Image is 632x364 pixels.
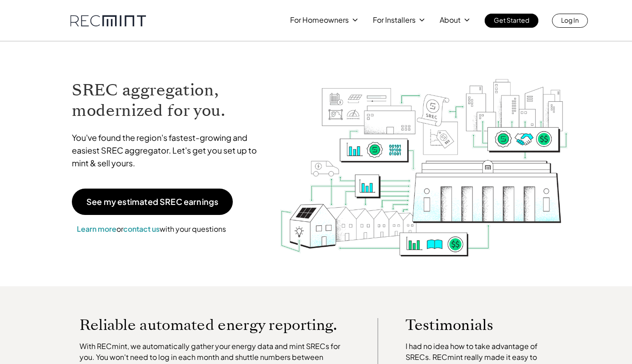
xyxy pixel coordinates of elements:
p: About [440,14,461,26]
p: For Installers [373,14,416,26]
p: Log In [561,14,579,26]
img: RECmint value cycle [279,55,569,259]
p: Testimonials [406,318,541,332]
h1: SREC aggregation, modernized for you. [72,80,266,121]
p: Reliable automated energy reporting. [80,318,351,332]
a: contact us [123,224,160,234]
p: Get Started [494,14,529,26]
p: or with your questions [72,223,231,235]
p: For Homeowners [290,14,349,26]
p: You've found the region's fastest-growing and easiest SREC aggregator. Let's get you set up to mi... [72,131,266,170]
a: Log In [552,14,588,28]
a: Get Started [485,14,538,28]
a: Learn more [77,224,116,234]
a: See my estimated SREC earnings [72,189,233,215]
p: See my estimated SREC earnings [86,198,218,206]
